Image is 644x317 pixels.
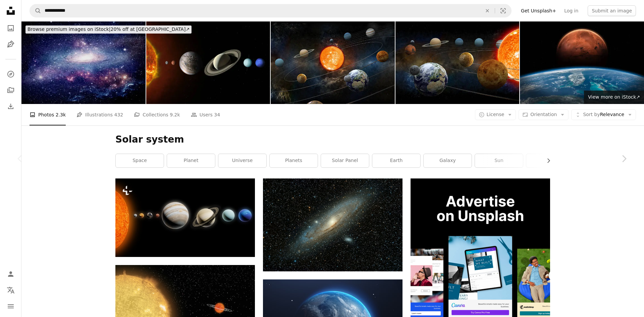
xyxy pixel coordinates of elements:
[588,94,640,100] span: View more on iStock ↗
[530,112,557,117] span: Orientation
[604,126,644,191] a: Next
[30,4,41,17] button: Search Unsplash
[115,178,255,257] img: a solar system with eight planets in it
[321,154,369,167] a: solar panel
[25,25,192,34] div: 20% off at [GEOGRAPHIC_DATA] ↗
[4,38,17,51] a: Illustrations
[115,215,255,221] a: a solar system with eight planets in it
[588,5,636,16] button: Submit an image
[495,4,511,17] button: Visual search
[116,154,164,167] a: space
[4,67,17,81] a: Explore
[560,5,582,16] a: Log in
[76,104,123,125] a: Illustrations 432
[517,5,560,16] a: Get Unsplash+
[114,111,123,118] span: 432
[21,21,146,104] img: A Stunning View of a Spiral Galaxy in the Vastness of Space
[487,112,504,117] span: License
[28,27,110,32] span: Browse premium images on iStock |
[424,154,472,167] a: galaxy
[30,4,512,17] form: Find visuals sitewide
[372,154,420,167] a: earth
[4,300,17,313] button: Menu
[395,21,520,104] img: Solar system
[583,112,600,117] span: Sort by
[4,21,17,35] a: Photos
[4,283,17,297] button: Language
[571,109,636,120] button: Sort byRelevance
[263,178,402,271] img: black hole galaxy illustration
[584,91,644,104] a: View more on iStock↗
[475,154,523,167] a: sun
[134,104,180,125] a: Collections 9.2k
[480,4,495,17] button: Clear
[218,154,266,167] a: universe
[263,222,402,228] a: black hole galaxy illustration
[146,21,270,104] img: Planets on parade: Six planets set to align.
[475,109,516,120] button: License
[170,111,180,118] span: 9.2k
[214,111,220,118] span: 34
[4,100,17,113] a: Download History
[583,111,624,118] span: Relevance
[167,154,215,167] a: planet
[271,21,395,104] img: Sun and nine planets orbiting
[4,84,17,97] a: Collections
[270,154,318,167] a: planets
[520,21,644,104] img: Earth and Mars.
[21,21,196,38] a: Browse premium images on iStock|20% off at [GEOGRAPHIC_DATA]↗
[115,134,550,146] h1: Solar system
[526,154,574,167] a: solar
[191,104,220,125] a: Users 34
[4,267,17,281] a: Log in / Sign up
[519,109,569,120] button: Orientation
[542,154,550,167] button: scroll list to the right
